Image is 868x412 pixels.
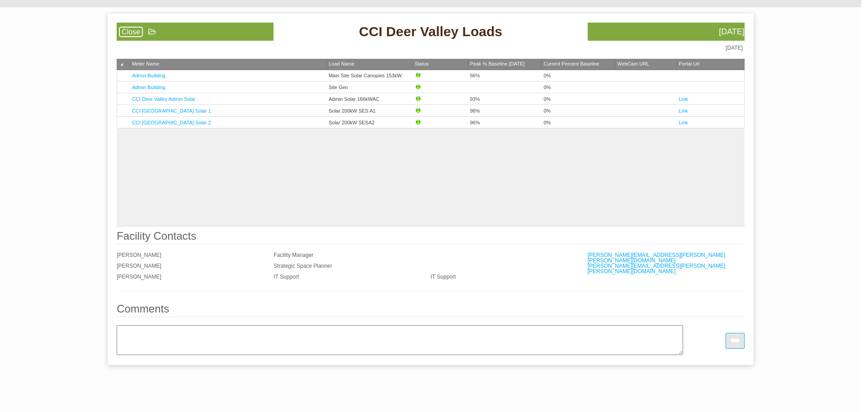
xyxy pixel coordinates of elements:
[588,28,745,36] div: [DATE]
[117,252,161,258] span: [PERSON_NAME]
[327,117,413,128] td: Solar 200kW SESA2
[327,59,413,70] th: Load Name
[542,81,615,93] td: 0%
[132,73,165,78] a: Admin Building
[415,72,422,79] img: Up
[588,263,726,275] a: [PERSON_NAME][EMAIL_ADDRESS][PERSON_NAME][PERSON_NAME][DOMAIN_NAME]
[468,70,542,81] td: 56%
[415,84,422,91] img: Up
[677,59,745,70] th: Portal Url
[132,108,211,114] a: CCI [GEOGRAPHIC_DATA] Solar 1
[617,61,649,66] span: WebCam URL
[542,59,615,70] th: Current Percent Baseline
[117,274,161,280] span: [PERSON_NAME]
[327,81,413,93] td: Site Gen
[359,23,502,41] span: CCI Deer Valley Loads
[468,93,542,105] td: 93%
[542,70,615,81] td: 0%
[543,61,599,66] span: Current Percent Baseline
[274,263,332,269] span: Strategic Space Planner
[327,70,413,81] td: Main Site Solar Canopies 153kW
[542,117,615,128] td: 0%
[415,95,422,103] img: Up
[415,61,429,66] span: Status
[413,59,468,70] th: Status
[274,252,313,258] span: Facility Manager
[468,117,542,128] td: 96%
[132,96,195,102] a: CCI Deer Valley Admin Solar
[132,120,211,125] a: CCI [GEOGRAPHIC_DATA] Solar 2
[615,59,677,70] th: WebCam URL
[679,96,688,102] a: Link
[132,85,165,90] a: Admin Building
[431,274,456,280] span: IT Support
[679,120,688,125] a: Link
[119,27,143,37] a: Close
[588,252,726,264] a: [PERSON_NAME][EMAIL_ADDRESS][PERSON_NAME][PERSON_NAME][DOMAIN_NAME]
[542,105,615,117] td: 0%
[679,61,699,66] span: Portal Url
[468,105,542,117] td: 96%
[679,108,688,114] a: Link
[117,231,745,244] legend: Facility Contacts
[468,59,542,70] th: Peak % Baseline Yesterday
[586,45,743,51] div: [DATE]
[329,61,354,66] span: Load Name
[117,303,745,317] legend: Comments
[542,93,615,105] td: 0%
[132,61,160,66] span: Meter Name
[327,105,413,117] td: Solar 200kW SES A1
[415,107,422,114] img: Up
[117,263,161,269] span: [PERSON_NAME]
[327,93,413,105] td: Admin Solar 166kWAC
[415,119,422,126] img: Up
[470,61,524,66] span: Peak % Baseline [DATE]
[130,59,327,70] th: Meter Name
[274,274,299,280] span: IT Support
